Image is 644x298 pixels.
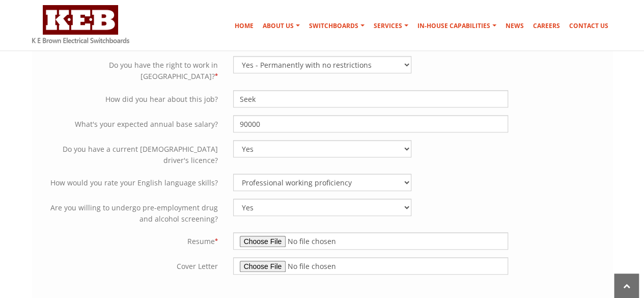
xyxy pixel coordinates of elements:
label: What's your expected annual base salary? [32,115,226,130]
label: Do you have the right to work in [GEOGRAPHIC_DATA]? [32,56,226,83]
a: Services [370,16,412,36]
label: Cover Letter [32,257,226,272]
a: About Us [259,16,304,36]
a: News [501,16,528,36]
a: In-house Capabilities [413,16,500,36]
a: Home [231,16,258,36]
a: Switchboards [305,16,369,36]
a: Careers [529,16,564,36]
label: How did you hear about this job? [32,90,226,105]
label: Are you willing to undergo pre-employment drug and alcohol screening? [32,199,226,225]
label: How would you rate your English language skills? [32,174,226,188]
label: Do you have a current [DEMOGRAPHIC_DATA] driver's licence? [32,140,226,166]
img: K E Brown Electrical Switchboards [32,5,129,43]
a: Contact Us [565,16,612,36]
label: Resume [32,232,226,248]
